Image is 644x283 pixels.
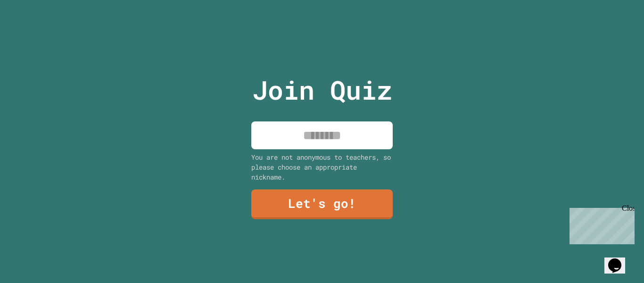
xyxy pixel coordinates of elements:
div: You are not anonymous to teachers, so please choose an appropriate nickname. [251,152,393,182]
div: Chat with us now!Close [4,4,65,60]
p: Join Quiz [252,70,392,110]
iframe: chat widget [604,245,635,274]
iframe: chat widget [566,204,635,244]
a: Let's go! [251,189,393,219]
